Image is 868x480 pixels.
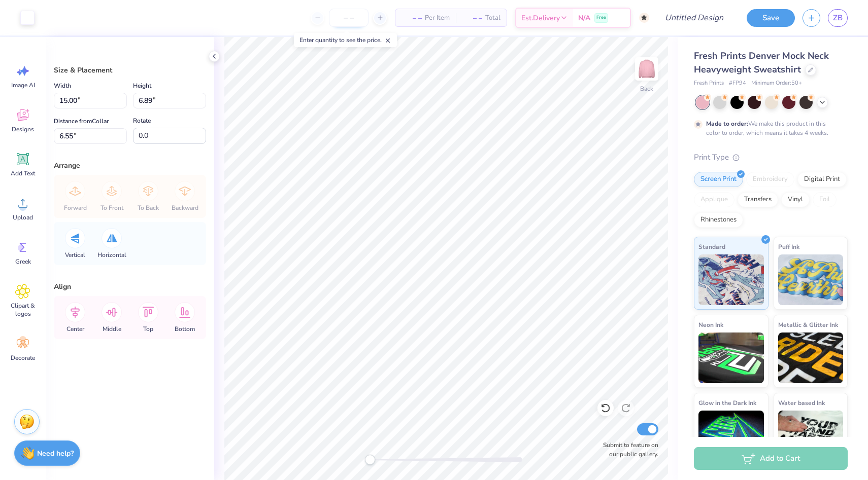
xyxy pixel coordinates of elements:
span: Metallic & Glitter Ink [778,319,838,330]
span: ZB [833,12,843,24]
input: – – [329,9,369,27]
span: Neon Ink [698,319,723,330]
div: We make this product in this color to order, which means it takes 4 weeks. [706,119,831,137]
img: Glow in the Dark Ink [698,411,764,461]
strong: Need help? [37,449,74,458]
span: Fresh Prints Denver Mock Neck Heavyweight Sweatshirt [694,50,829,76]
img: Back [637,59,657,79]
span: – – [402,13,422,23]
label: Height [133,80,151,92]
span: Water based Ink [778,397,825,408]
span: Puff Ink [778,241,799,252]
div: Enter quantity to see the price. [294,33,397,47]
span: Add Text [11,169,35,177]
label: Distance from Collar [54,115,109,127]
span: Total [485,13,500,23]
span: Vertical [65,251,85,259]
span: Standard [698,241,725,252]
img: Metallic & Glitter Ink [778,333,844,383]
span: Image AI [11,81,35,89]
div: Back [640,84,653,93]
div: Vinyl [781,192,810,207]
div: Align [54,281,206,292]
span: # FP94 [729,79,746,88]
strong: Made to order: [706,120,748,128]
div: Applique [694,192,735,207]
span: Glow in the Dark Ink [698,397,756,408]
span: Minimum Order: 50 + [751,79,802,88]
span: Middle [103,325,121,333]
div: Screen Print [694,172,743,187]
span: Center [66,325,84,333]
span: – – [462,13,482,23]
div: Embroidery [746,172,794,187]
label: Rotate [133,115,151,127]
img: Neon Ink [698,333,764,383]
input: Untitled Design [657,8,731,28]
div: Accessibility label [365,455,375,465]
span: Bottom [175,325,195,333]
div: Transfers [738,192,778,207]
div: Foil [813,192,837,207]
a: ZB [828,9,848,27]
span: Designs [12,125,34,133]
span: Decorate [11,354,35,362]
button: Save [747,9,795,27]
img: Standard [698,254,764,305]
img: Water based Ink [778,411,844,461]
span: Top [143,325,153,333]
span: Per Item [425,13,450,23]
div: Digital Print [797,172,847,187]
label: Width [54,80,71,92]
label: Submit to feature on our public gallery. [597,440,658,459]
span: Free [596,14,606,21]
span: Clipart & logos [6,302,40,318]
div: Size & Placement [54,65,206,76]
span: Est. Delivery [521,13,560,23]
span: Upload [13,213,33,221]
span: Greek [15,257,31,266]
span: Fresh Prints [694,79,724,88]
img: Puff Ink [778,254,844,305]
span: Horizontal [97,251,126,259]
div: Arrange [54,160,206,171]
span: N/A [578,13,590,23]
div: Print Type [694,152,848,163]
div: Rhinestones [694,212,743,228]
